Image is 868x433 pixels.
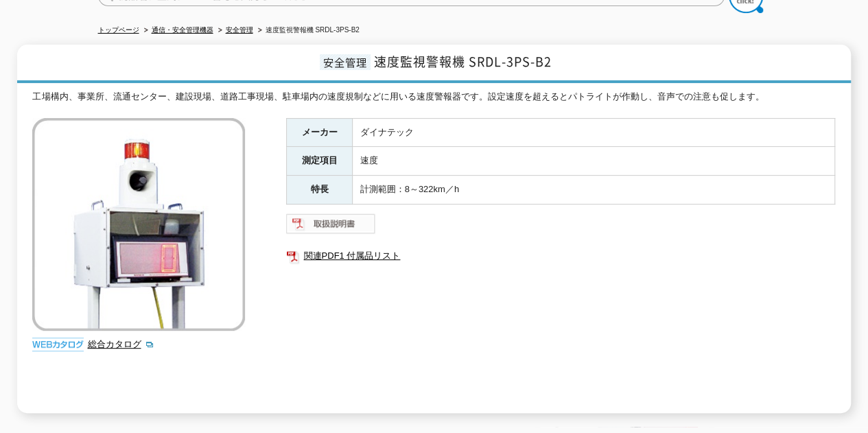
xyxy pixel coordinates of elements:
img: 取扱説明書 [286,213,376,235]
span: 安全管理 [320,54,371,70]
a: 安全管理 [226,26,253,34]
a: トップページ [98,26,139,34]
td: ダイナテック [353,118,835,147]
th: 特長 [287,176,353,204]
th: メーカー [287,118,353,147]
a: 総合カタログ [87,339,154,349]
a: 関連PDF1 付属品リスト [286,247,835,265]
th: 測定項目 [287,147,353,176]
span: 速度監視警報機 SRDL-3PS-B2 [374,52,552,71]
div: 工場構内、事業所、流通センター、建設現場、道路工事現場、駐車場内の速度規制などに用いる速度警報器です。設定速度を超えるとパトライトが作動し、音声での注意も促します。 [32,90,835,104]
td: 計測範囲：8～322km／h [353,176,835,204]
img: webカタログ [32,338,84,351]
td: 速度 [353,147,835,176]
a: 取扱説明書 [286,222,376,232]
li: 速度監視警報機 SRDL-3PS-B2 [255,23,360,38]
a: 通信・安全管理機器 [152,26,213,34]
img: 速度監視警報機 SRDL-3PS-B2 [32,118,245,331]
